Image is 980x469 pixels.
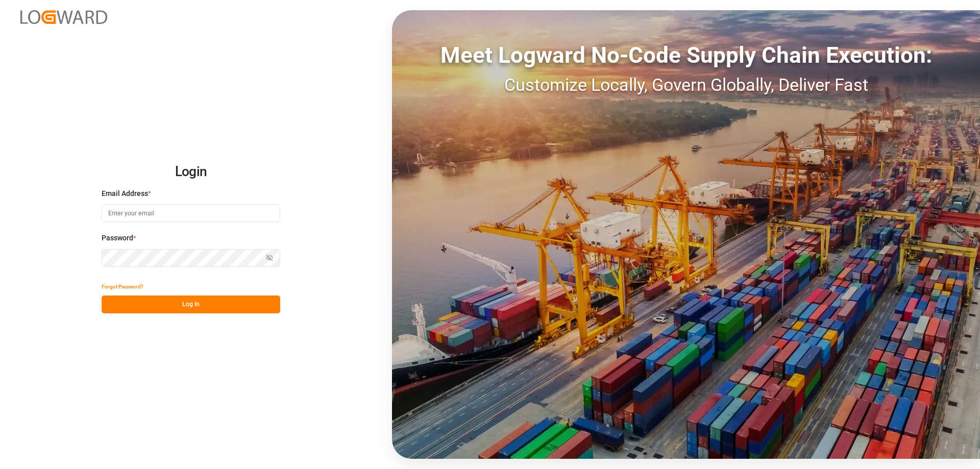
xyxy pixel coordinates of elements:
[392,72,980,98] div: Customize Locally, Govern Globally, Deliver Fast
[102,156,280,188] h2: Login
[102,295,280,313] button: Log In
[102,278,143,295] button: Forgot Password?
[20,10,107,24] img: Logward_new_orange.png
[102,204,280,222] input: Enter your email
[392,38,980,72] div: Meet Logward No-Code Supply Chain Execution:
[102,233,133,243] span: Password
[102,188,148,199] span: Email Address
